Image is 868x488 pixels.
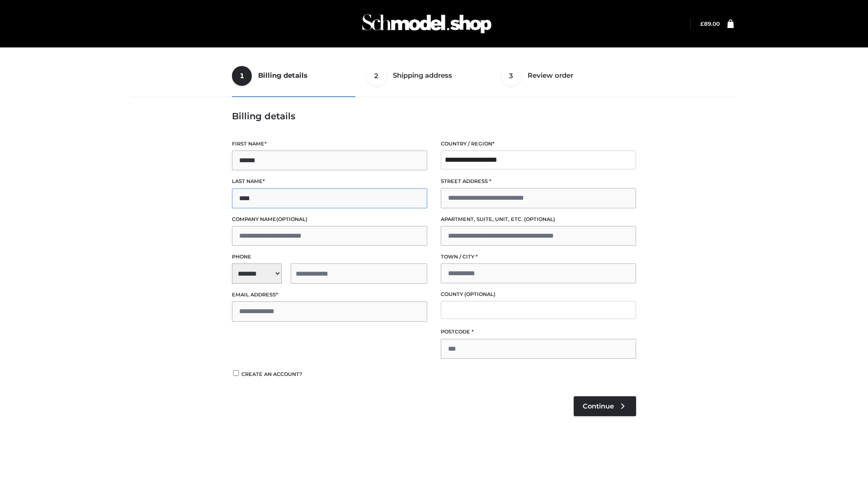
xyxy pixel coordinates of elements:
label: Company name [232,215,427,224]
span: Create an account? [241,371,302,377]
label: First name [232,140,427,148]
bdi: 89.00 [700,20,720,27]
label: Last name [232,177,427,186]
label: Phone [232,253,427,261]
label: Town / City [441,253,636,261]
label: Postcode [441,328,636,336]
label: Email address [232,291,427,299]
span: (optional) [276,216,307,222]
span: (optional) [524,216,555,222]
label: County [441,290,636,299]
span: Continue [583,402,614,410]
a: Continue [574,396,636,416]
label: Street address [441,177,636,186]
h3: Billing details [232,111,636,122]
label: Country / Region [441,140,636,148]
a: £89.00 [700,20,720,27]
label: Apartment, suite, unit, etc. [441,215,636,224]
input: Create an account? [232,370,240,376]
img: Schmodel Admin 964 [359,6,495,42]
span: (optional) [464,291,495,297]
span: £ [700,20,704,27]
